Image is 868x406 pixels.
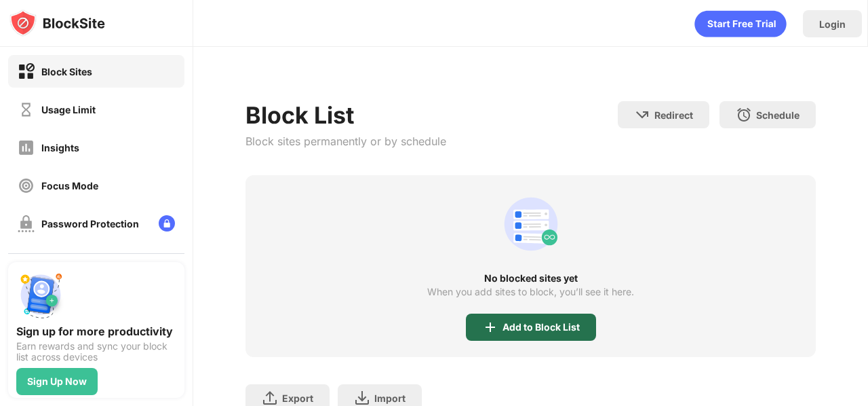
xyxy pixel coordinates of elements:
[245,273,816,284] div: No blocked sites yet
[694,10,787,37] div: animation
[16,270,65,319] img: push-signup.svg
[756,109,800,121] div: Schedule
[18,63,35,80] img: block-on.svg
[41,218,139,229] div: Password Protection
[41,180,98,191] div: Focus Mode
[41,142,79,153] div: Insights
[245,101,446,129] div: Block List
[16,341,176,363] div: Earn rewards and sync your block list across devices
[9,10,105,37] img: logo-blocksite.svg
[282,392,313,404] div: Export
[18,215,35,232] img: password-protection-off.svg
[18,177,35,194] img: focus-off.svg
[819,18,846,30] div: Login
[245,134,446,148] div: Block sites permanently or by schedule
[502,322,580,333] div: Add to Block List
[654,109,693,121] div: Redirect
[18,139,35,156] img: insights-off.svg
[16,325,176,338] div: Sign up for more productivity
[27,376,87,387] div: Sign Up Now
[374,392,406,404] div: Import
[427,287,634,297] div: When you add sites to block, you’ll see it here.
[498,191,564,257] div: animation
[41,66,92,77] div: Block Sites
[41,104,96,115] div: Usage Limit
[18,101,35,118] img: time-usage-off.svg
[159,215,175,232] img: lock-menu.svg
